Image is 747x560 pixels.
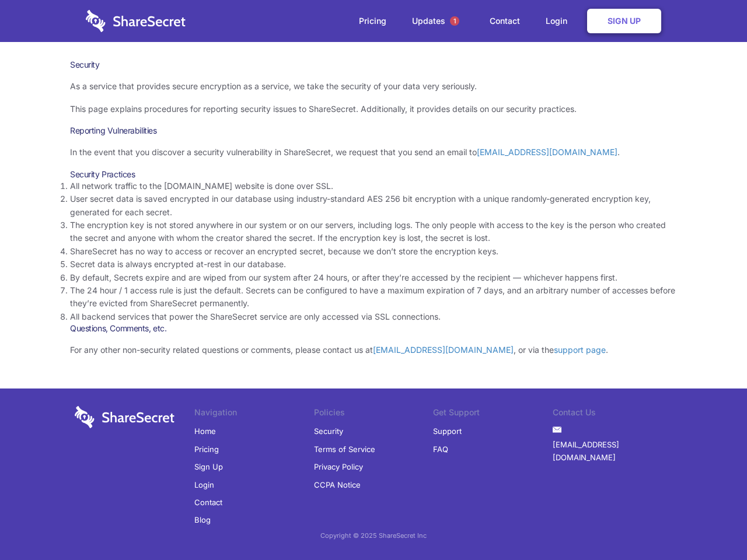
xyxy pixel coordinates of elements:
[70,245,677,258] li: ShareSecret has no way to access or recover an encrypted secret, because we don’t store the encry...
[373,345,514,355] a: [EMAIL_ADDRESS][DOMAIN_NAME]
[70,323,677,334] h3: Questions, Comments, etc.
[194,494,222,511] a: Contact
[70,192,677,219] li: User secret data is saved encrypted in our database using industry-standard AES 256 bit encryptio...
[433,406,553,422] li: Get Support
[194,458,223,475] a: Sign Up
[70,284,677,310] li: The 24 hour / 1 access rule is just the default. Secrets can be configured to have a maximum expi...
[314,476,361,494] a: CCPA Notice
[314,458,363,475] a: Privacy Policy
[554,345,606,355] a: support page
[553,436,672,467] a: [EMAIL_ADDRESS][DOMAIN_NAME]
[194,406,314,422] li: Navigation
[314,422,343,440] a: Security
[450,16,459,26] span: 1
[433,422,462,440] a: Support
[314,440,375,458] a: Terms of Service
[70,258,677,271] li: Secret data is always encrypted at-rest in our database.
[70,146,677,159] p: In the event that you discover a security vulnerability in ShareSecret, we request that you send ...
[534,3,585,39] a: Login
[86,10,186,32] img: logo-wordmark-white-trans-d4663122ce5f474addd5e946df7df03e33cb6a1c49d2221995e7729f52c070b2.svg
[553,406,672,422] li: Contact Us
[587,9,661,33] a: Sign Up
[70,80,677,93] p: As a service that provides secure encryption as a service, we take the security of your data very...
[70,344,677,356] p: For any other non-security related questions or comments, please contact us at , or via the .
[347,3,398,39] a: Pricing
[70,180,677,192] li: All network traffic to the [DOMAIN_NAME] website is done over SSL.
[478,3,532,39] a: Contact
[433,440,448,458] a: FAQ
[194,422,216,440] a: Home
[477,147,617,157] a: [EMAIL_ADDRESS][DOMAIN_NAME]
[70,310,677,323] li: All backend services that power the ShareSecret service are only accessed via SSL connections.
[75,406,174,428] img: logo-wordmark-white-trans-d4663122ce5f474addd5e946df7df03e33cb6a1c49d2221995e7729f52c070b2.svg
[70,103,677,116] p: This page explains procedures for reporting security issues to ShareSecret. Additionally, it prov...
[70,219,677,245] li: The encryption key is not stored anywhere in our system or on our servers, including logs. The on...
[70,169,677,180] h3: Security Practices
[194,476,214,494] a: Login
[194,511,211,528] a: Blog
[314,406,434,422] li: Policies
[194,440,219,458] a: Pricing
[70,60,677,70] h1: Security
[70,125,677,136] h3: Reporting Vulnerabilities
[70,271,677,284] li: By default, Secrets expire and are wiped from our system after 24 hours, or after they’re accesse...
